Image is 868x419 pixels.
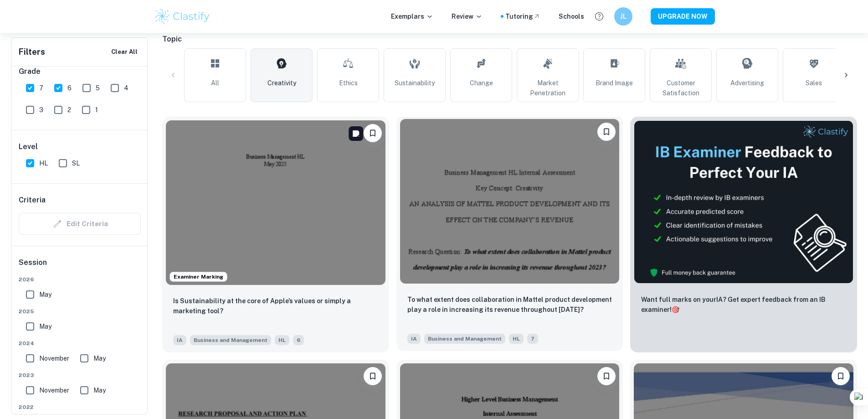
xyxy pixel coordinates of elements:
[509,334,524,344] span: HL
[391,11,433,21] p: Exemplars
[730,78,764,88] span: Advertising
[591,9,607,24] button: Help and Feedback
[19,257,141,275] h6: Session
[39,290,51,300] span: May
[396,117,623,352] a: BookmarkTo what extent does collaboration in Mattel product development play a role in increasing...
[19,195,46,206] h6: Criteria
[641,295,846,315] p: Want full marks on your IA ? Get expert feedback from an IB examiner!
[424,334,505,344] span: Business and Management
[170,273,227,281] span: Examiner Marking
[395,78,435,88] span: Sustainability
[166,120,385,285] img: Business and Management IA example thumbnail: Is Sustainability at the core of Apple’s
[339,78,358,88] span: Ethics
[618,11,628,21] h6: JL
[124,83,128,93] span: 4
[651,8,715,25] button: UPGRADE NOW
[407,295,612,315] p: To what extent does collaboration in Mattel product development play a role in increasing its rev...
[109,45,140,59] button: Clear All
[96,83,100,93] span: 5
[39,321,51,331] span: May
[364,367,382,385] button: Bookmark
[19,339,141,347] span: 2024
[364,124,382,142] button: Bookmark
[672,306,679,313] span: 🎯
[162,117,389,352] a: Examiner MarkingBookmarkIs Sustainability at the core of Apple’s values or simply a marketing too...
[634,120,853,284] img: Thumbnail
[832,367,850,385] button: Bookmark
[654,78,708,98] span: Customer Satisfaction
[39,353,69,363] span: November
[19,371,141,379] span: 2023
[596,78,633,88] span: Brand Image
[19,66,141,77] h6: Grade
[559,11,584,21] a: Schools
[19,307,141,316] span: 2025
[67,105,71,115] span: 2
[597,123,616,141] button: Bookmark
[19,141,141,152] h6: Level
[597,367,616,385] button: Bookmark
[806,78,822,88] span: Sales
[190,335,271,345] span: Business and Management
[173,335,186,345] span: IA
[470,78,493,88] span: Change
[67,83,72,93] span: 6
[19,46,45,58] h6: Filters
[505,11,540,21] a: Tutoring
[400,119,620,284] img: Business and Management IA example thumbnail: To what extent does collaboration in Mat
[154,7,211,26] img: Clastify logo
[39,158,48,168] span: HL
[162,34,857,45] h6: Topic
[173,296,378,316] p: Is Sustainability at the core of Apple’s values or simply a marketing tool?
[293,335,304,345] span: 6
[95,105,98,115] span: 1
[93,385,106,395] span: May
[39,385,69,395] span: November
[407,334,421,344] span: IA
[19,275,141,284] span: 2026
[93,353,106,363] span: May
[452,11,483,21] p: Review
[614,7,632,26] button: JL
[275,335,289,345] span: HL
[267,78,296,88] span: Creativity
[527,334,538,344] span: 7
[72,158,80,168] span: SL
[39,83,43,93] span: 7
[19,403,141,411] span: 2022
[630,117,857,352] a: ThumbnailWant full marks on yourIA? Get expert feedback from an IB examiner!
[521,78,575,98] span: Market Penetration
[19,213,141,235] div: Criteria filters are unavailable when searching by topic
[211,78,219,88] span: All
[39,105,43,115] span: 3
